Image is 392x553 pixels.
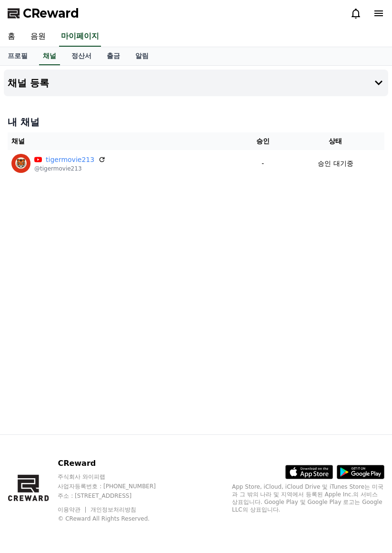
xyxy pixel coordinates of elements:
[232,483,384,513] p: App Store, iCloud, iCloud Drive 및 iTunes Store는 미국과 그 밖의 나라 및 지역에서 등록된 Apple Inc.의 서비스 상표입니다. Goo...
[39,47,60,65] a: 채널
[99,47,128,65] a: 출금
[8,6,79,21] a: CReward
[58,473,174,481] p: 주식회사 와이피랩
[64,47,99,65] a: 정산서
[287,132,384,150] th: 상태
[23,6,79,21] span: CReward
[90,506,136,513] a: 개인정보처리방침
[4,70,388,96] button: 채널 등록
[128,47,156,65] a: 알림
[58,506,88,513] a: 이용약관
[8,132,239,150] th: 채널
[23,27,53,47] a: 음원
[59,27,101,47] a: 마이페이지
[8,78,49,88] h4: 채널 등록
[58,483,174,490] p: 사업자등록번호 : [PHONE_NUMBER]
[58,492,174,500] p: 주소 : [STREET_ADDRESS]
[318,159,353,169] p: 승인 대기중
[58,515,174,523] p: © CReward All Rights Reserved.
[11,154,30,173] img: tigermovie213
[58,458,174,469] p: CReward
[243,159,283,169] p: -
[239,132,287,150] th: 승인
[34,165,106,172] p: @tigermovie213
[8,115,384,129] h4: 내 채널
[46,155,94,165] a: tigermovie213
